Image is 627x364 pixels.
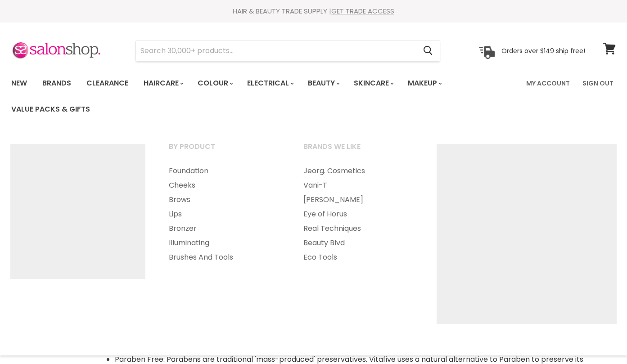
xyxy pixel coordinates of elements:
[240,74,299,93] a: Electrical
[36,74,78,93] a: Brands
[292,164,425,178] a: Jeorg. Cosmetics
[135,40,440,62] form: Product
[416,40,440,61] button: Search
[158,236,290,250] a: Illuminating
[158,207,290,221] a: Lips
[582,322,618,355] iframe: Gorgias live chat messenger
[292,221,425,236] a: Real Techniques
[301,74,345,93] a: Beauty
[347,74,399,93] a: Skincare
[158,139,290,162] a: By Product
[331,6,394,16] a: GET TRADE ACCESS
[5,70,521,122] ul: Main menu
[137,74,189,93] a: Haircare
[292,178,425,193] a: Vani-T
[5,100,97,119] a: Value Packs & Gifts
[292,236,425,250] a: Beauty Blvd
[292,139,425,162] a: Brands we like
[80,74,135,93] a: Clearance
[136,40,416,61] input: Search
[5,74,34,93] a: New
[158,250,290,265] a: Brushes And Tools
[292,193,425,207] a: [PERSON_NAME]
[577,74,619,93] a: Sign Out
[401,74,447,93] a: Makeup
[158,221,290,236] a: Bronzer
[292,164,425,265] ul: Main menu
[521,74,575,93] a: My Account
[158,164,290,265] ul: Main menu
[158,178,290,193] a: Cheeks
[191,74,239,93] a: Colour
[501,46,585,54] p: Orders over $149 ship free!
[292,250,425,265] a: Eco Tools
[158,193,290,207] a: Brows
[292,207,425,221] a: Eye of Horus
[158,164,290,178] a: Foundation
